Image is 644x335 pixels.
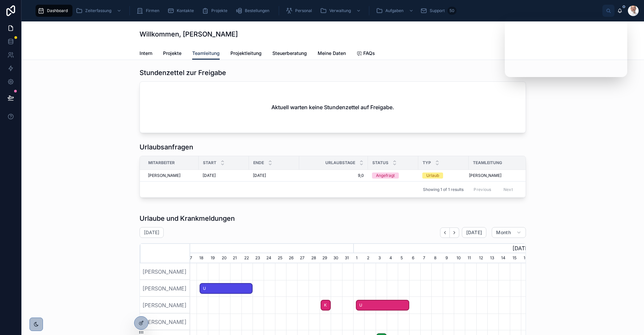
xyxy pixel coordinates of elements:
div: scrollable content [32,3,602,18]
div: 8 [431,253,442,263]
div: 31 [342,253,353,263]
a: [PERSON_NAME] [469,173,531,178]
div: 7 [420,253,431,263]
div: 3 [376,253,387,263]
div: 13 [487,253,498,263]
a: Dashboard [36,5,72,17]
a: Verwaltung [318,5,364,17]
a: Urlaub [422,173,465,179]
span: Showing 1 of 1 results [423,187,464,192]
span: Mitarbeiter [148,160,175,165]
div: 11 [465,253,476,263]
span: Month [496,229,511,236]
div: U [200,283,253,294]
span: Firmen [146,8,159,13]
span: Steuerberatung [272,50,307,57]
div: 27 [297,253,308,263]
a: Intern [140,47,152,61]
a: Aufgaben [374,5,417,17]
span: Projektleitung [230,50,262,57]
div: 16 [521,253,532,263]
span: U [357,300,408,311]
span: K [321,300,330,311]
span: Kontakte [177,8,194,13]
a: Projekte [163,47,181,61]
span: [DATE] [466,229,482,236]
span: Verwaltung [329,8,351,13]
button: Month [492,227,526,238]
div: 4 [387,253,398,263]
div: 17 [185,253,197,263]
div: 24 [264,253,275,263]
a: Projekte [200,5,232,17]
a: Projektleitung [230,47,262,61]
div: [PERSON_NAME] [140,297,190,314]
a: Zeiterfassung [74,5,125,17]
h1: Stundenzettel zur Freigabe [140,68,226,77]
div: Angefragt [376,173,395,179]
div: 20 [219,253,230,263]
span: Start [203,160,216,165]
div: 14 [498,253,509,263]
span: Aufgaben [385,8,404,13]
div: 26 [286,253,297,263]
span: Bestellungen [245,8,269,13]
div: Urlaub [426,173,439,179]
a: Meine Daten [318,47,346,61]
div: 12 [476,253,487,263]
span: Teamleitung [192,50,220,57]
button: [DATE] [462,227,486,238]
span: Typ [423,160,431,165]
a: Bestellungen [233,5,274,17]
div: [PERSON_NAME] [140,280,190,297]
span: Meine Daten [318,50,346,57]
div: 6 [409,253,420,263]
div: 23 [253,253,264,263]
div: 2 [364,253,375,263]
a: Personal [284,5,317,17]
a: Angefragt [372,173,414,179]
span: Support [430,8,445,13]
div: 18 [197,253,208,263]
span: [PERSON_NAME] [148,173,180,178]
span: Ende [253,160,264,165]
a: Firmen [135,5,164,17]
div: 19 [208,253,219,263]
a: [PERSON_NAME] [148,173,195,178]
div: [PERSON_NAME] [140,314,190,330]
a: FAQs [357,47,375,61]
div: 10 [454,253,465,263]
div: K [321,300,331,311]
div: 21 [230,253,241,263]
a: Kontakte [165,5,199,17]
h1: Urlaube und Krankmeldungen [140,214,235,223]
div: 15 [510,253,521,263]
span: Status [372,160,388,165]
a: Teamleitung [192,47,220,60]
span: Teamleitung [473,160,502,165]
div: 28 [309,253,320,263]
span: Personal [295,8,312,13]
span: Projekte [211,8,227,13]
h1: Urlaubsanfragen [140,142,193,152]
a: [DATE] [253,173,295,178]
a: [DATE] [203,173,245,178]
div: 25 [275,253,286,263]
div: [PERSON_NAME] [140,263,190,280]
a: 9,0 [303,173,364,178]
a: Steuerberatung [272,47,307,61]
span: Projekte [163,50,181,57]
div: 1 [353,253,364,263]
div: 30 [331,253,342,263]
span: [DATE] [253,173,266,178]
div: 50 [447,7,457,15]
div: 5 [398,253,409,263]
h2: Aktuell warten keine Stundenzettel auf Freigabe. [271,103,394,111]
span: Intern [140,50,152,57]
div: U [356,300,409,311]
span: U [200,283,252,294]
span: [DATE] [203,173,216,178]
div: 22 [241,253,253,263]
span: Zeiterfassung [85,8,111,13]
span: Dashboard [47,8,68,13]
